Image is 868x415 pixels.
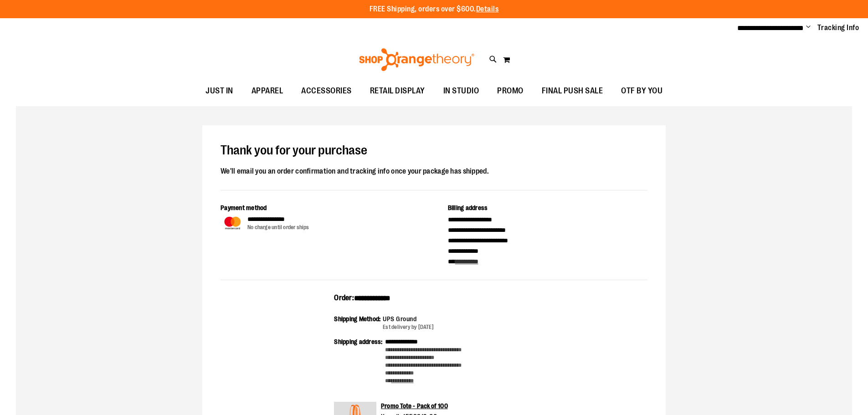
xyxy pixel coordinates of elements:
[621,81,663,101] span: OTF BY YOU
[542,81,603,101] span: FINAL PUSH SALE
[817,23,859,33] a: Tracking Info
[806,23,811,32] button: Account menu
[381,402,447,410] a: Promo Tote - Pack of 100
[221,215,245,231] img: Payment type icon
[205,81,233,101] span: JUST IN
[334,314,383,331] div: Shipping Method:
[370,4,499,15] p: FREE Shipping, orders over $600.
[247,224,309,231] div: No charge until order ships
[221,165,647,177] div: We'll email you an order confirmation and tracking info once your package has shipped.
[443,81,479,101] span: IN STUDIO
[221,203,421,215] div: Payment method
[252,81,283,101] span: APPAREL
[301,81,352,101] span: ACCESSORIES
[370,81,425,101] span: RETAIL DISPLAY
[383,314,434,323] div: UPS Ground
[334,293,534,309] div: Order:
[497,81,524,101] span: PROMO
[334,337,385,385] div: Shipping address:
[383,324,434,330] span: Est delivery by [DATE]
[448,203,648,215] div: Billing address
[476,5,499,13] a: Details
[221,143,647,158] h1: Thank you for your purchase
[358,48,476,71] img: Shop Orangetheory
